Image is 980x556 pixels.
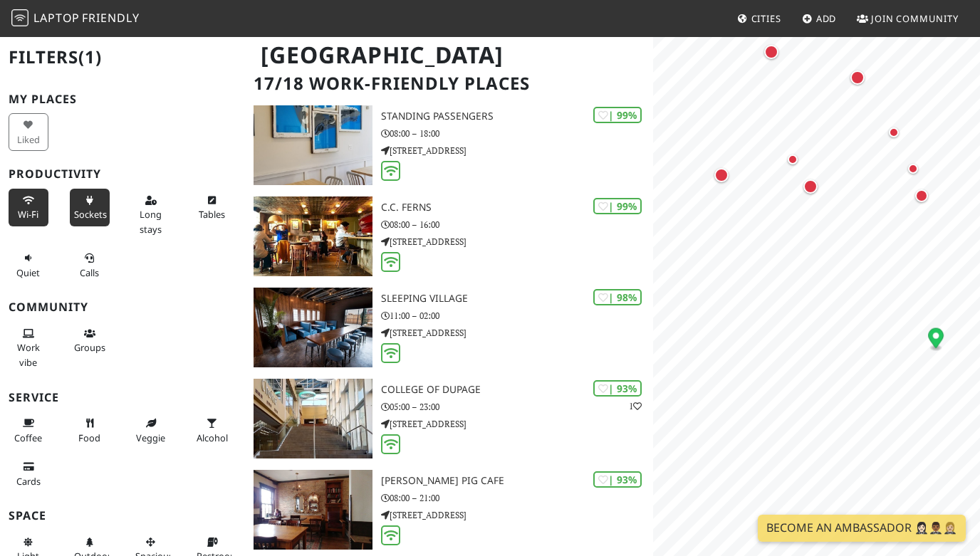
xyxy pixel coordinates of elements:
h2: Filters [9,36,236,79]
img: LaptopFriendly [11,9,28,26]
p: 05:00 – 23:00 [381,400,653,414]
img: Bourgeois Pig Cafe [254,470,372,550]
span: Group tables [74,341,105,354]
img: Standing Passengers [254,105,372,185]
h3: College of DuPage [381,384,653,396]
button: Veggie [131,411,171,449]
span: Alcohol [197,431,228,444]
p: [STREET_ADDRESS] [381,144,653,157]
div: | 99% [593,107,642,123]
span: Cities [751,12,781,25]
span: Work-friendly tables [199,208,225,221]
div: Map marker [764,45,784,65]
span: Friendly [82,10,139,26]
p: [STREET_ADDRESS] [381,326,653,340]
a: Cities [731,6,787,31]
h3: Community [9,300,236,314]
p: [STREET_ADDRESS] [381,508,653,522]
p: [STREET_ADDRESS] [381,417,653,431]
div: | 99% [593,198,642,214]
h3: C.C. Ferns [381,201,653,214]
button: Coffee [9,411,48,449]
p: [STREET_ADDRESS] [381,235,653,248]
button: Groups [70,322,110,360]
a: Join Community [851,6,964,31]
p: 11:00 – 02:00 [381,309,653,322]
button: Tables [192,189,232,226]
h3: Space [9,509,236,523]
span: Power sockets [74,208,107,221]
p: 1 [629,399,642,413]
span: Credit cards [16,475,41,488]
h1: [GEOGRAPHIC_DATA] [249,36,650,75]
button: Alcohol [192,411,232,449]
div: Map marker [915,189,934,208]
span: Food [78,431,100,444]
a: Add [796,6,843,31]
button: Sockets [70,189,110,226]
button: Long stays [131,189,171,241]
span: Quiet [16,266,40,279]
span: Laptop [33,10,80,26]
button: Calls [70,246,110,284]
div: Map marker [889,127,906,145]
p: 08:00 – 21:00 [381,491,653,505]
button: Quiet [9,246,48,284]
span: Veggie [136,431,165,444]
div: | 98% [593,289,642,305]
div: Map marker [929,327,944,351]
h3: Sleeping Village [381,293,653,305]
span: Long stays [140,208,162,235]
a: C.C. Ferns | 99% C.C. Ferns 08:00 – 16:00 [STREET_ADDRESS] [245,196,653,276]
div: Map marker [908,164,925,181]
h3: [PERSON_NAME] Pig Cafe [381,475,653,487]
a: Bourgeois Pig Cafe | 93% [PERSON_NAME] Pig Cafe 08:00 – 21:00 [STREET_ADDRESS] [245,470,653,550]
div: Map marker [850,70,870,90]
h3: Productivity [9,167,236,181]
h3: Service [9,391,236,404]
a: Standing Passengers | 99% Standing Passengers 08:00 – 18:00 [STREET_ADDRESS] [245,105,653,185]
span: (1) [78,45,102,68]
span: Add [816,12,837,25]
div: Map marker [714,168,734,188]
h3: Standing Passengers [381,110,653,122]
div: | 93% [593,380,642,397]
span: Coffee [14,431,42,444]
button: Work vibe [9,322,48,374]
a: LaptopFriendly LaptopFriendly [11,6,140,31]
div: Map marker [647,19,667,39]
img: C.C. Ferns [254,196,372,276]
div: | 93% [593,471,642,488]
img: Sleeping Village [254,288,372,367]
span: Video/audio calls [80,266,99,279]
p: 08:00 – 18:00 [381,127,653,140]
button: Cards [9,455,48,493]
div: Map marker [803,179,823,199]
span: Join Community [871,12,959,25]
h3: My Places [9,93,236,106]
span: People working [17,341,40,368]
span: Stable Wi-Fi [18,208,38,221]
button: Food [70,411,110,449]
a: Sleeping Village | 98% Sleeping Village 11:00 – 02:00 [STREET_ADDRESS] [245,288,653,367]
img: College of DuPage [254,379,372,458]
div: Map marker [788,154,805,172]
p: 08:00 – 16:00 [381,218,653,231]
a: College of DuPage | 93% 1 College of DuPage 05:00 – 23:00 [STREET_ADDRESS] [245,379,653,458]
button: Wi-Fi [9,189,48,226]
